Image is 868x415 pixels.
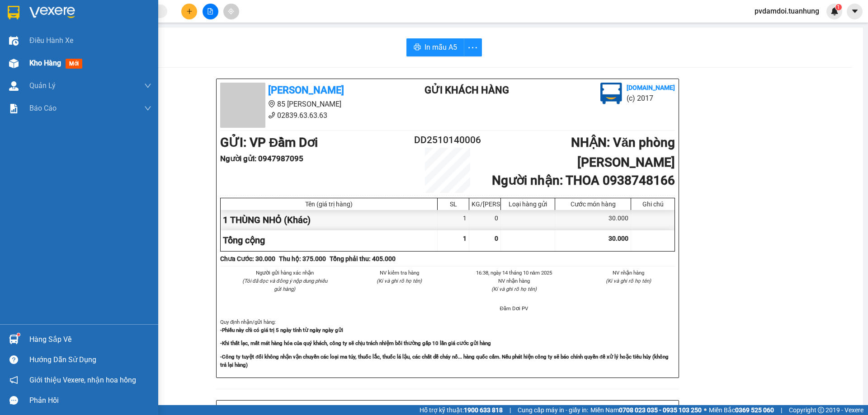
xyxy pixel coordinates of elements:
[627,84,675,91] b: [DOMAIN_NAME]
[467,277,561,285] li: NV nhận hàng
[29,374,136,386] span: Giới thiệu Vexere, nhận hoa hồng
[847,4,863,19] button: caret-down
[268,100,275,107] span: environment
[590,405,702,415] span: Miền Nam
[627,93,675,104] li: (c) 2017
[837,4,840,10] span: 1
[220,340,491,346] strong: -Khi thất lạc, mất mát hàng hóa của quý khách, công ty sẽ chịu trách nhiệm bồi thường gấp 10 lần ...
[9,396,18,405] span: message
[66,59,82,69] span: mới
[144,82,151,89] span: down
[221,210,438,230] div: 1 THÙNG NHỎ (Khác)
[268,84,344,96] b: [PERSON_NAME]
[410,133,486,148] h2: DD2510140006
[735,406,774,414] strong: 0369 525 060
[9,81,19,91] img: warehouse-icon
[633,201,672,208] div: Ghi chú
[747,5,826,17] span: pvdamdoi.tuanhung
[440,201,467,208] div: SL
[704,408,707,412] span: ⚪️
[268,112,275,119] span: phone
[238,269,331,277] li: Người gửi hàng xác nhận
[228,8,234,14] span: aim
[220,110,388,121] li: 02839.63.63.63
[406,38,464,56] button: printerIn mẫu A5
[509,405,511,415] span: |
[144,105,151,112] span: down
[29,35,73,46] span: Điều hành xe
[503,201,552,208] div: Loại hàng gửi
[425,42,457,53] span: In mẫu A5
[463,235,467,242] span: 1
[557,201,628,208] div: Cước món hàng
[220,327,343,333] strong: -Phiếu này chỉ có giá trị 5 ngày tính từ ngày ngày gửi
[518,405,588,415] span: Cung cấp máy in - giấy in:
[851,7,859,15] span: caret-down
[9,59,19,68] img: warehouse-icon
[709,405,774,415] span: Miền Bắc
[414,43,421,52] span: printer
[52,22,59,29] span: environment
[242,278,327,292] i: (Tôi đã đọc và đồng ý nộp dung phiếu gửi hàng)
[555,210,631,230] div: 30.000
[353,269,446,277] li: NV kiểm tra hàng
[223,201,435,208] div: Tên (giá trị hàng)
[223,235,265,246] span: Tổng cộng
[29,103,57,114] span: Báo cáo
[220,354,669,368] strong: -Công ty tuyệt đối không nhận vận chuyển các loại ma túy, thuốc lắc, thuốc lá lậu, các chất dễ ch...
[492,173,675,188] b: Người nhận : THOA 0938748166
[29,353,151,367] div: Hướng dẫn sử dụng
[220,318,675,369] div: Quy định nhận/gửi hàng :
[830,7,839,15] img: icon-new-feature
[186,8,193,14] span: plus
[29,59,61,67] span: Kho hàng
[438,210,469,230] div: 1
[464,406,503,414] strong: 1900 633 818
[420,405,503,415] span: Hỗ trợ kỹ thuật:
[472,201,498,208] div: KG/[PERSON_NAME]
[582,269,675,277] li: NV nhận hàng
[203,4,218,19] button: file-add
[606,278,651,284] i: (Kí và ghi rõ họ tên)
[9,335,19,344] img: warehouse-icon
[9,104,19,113] img: solution-icon
[9,355,18,364] span: question-circle
[4,31,172,42] li: 02839.63.63.63
[571,135,675,170] b: NHẬN : Văn phòng [PERSON_NAME]
[491,286,537,292] i: (Kí và ghi rõ họ tên)
[223,4,239,19] button: aim
[835,4,842,10] sup: 1
[220,98,388,110] li: 85 [PERSON_NAME]
[29,394,151,407] div: Phản hồi
[29,333,151,346] div: Hàng sắp về
[619,406,702,414] strong: 0708 023 035 - 0935 103 250
[4,56,102,71] b: GỬI : VP Đầm Dơi
[9,36,19,46] img: warehouse-icon
[781,405,782,415] span: |
[279,255,326,262] b: Thu hộ: 375.000
[377,278,422,284] i: (Kí và ghi rõ họ tên)
[220,135,318,150] b: GỬI : VP Đầm Dơi
[52,33,59,40] span: phone
[464,42,481,53] span: more
[8,6,19,19] img: logo-vxr
[52,6,128,17] b: [PERSON_NAME]
[467,269,561,277] li: 16:38, ngày 14 tháng 10 năm 2025
[220,154,303,163] b: Người gửi : 0947987095
[330,255,396,262] b: Tổng phải thu: 405.000
[17,333,20,336] sup: 1
[818,407,824,413] span: copyright
[425,84,509,96] b: Gửi khách hàng
[609,235,628,242] span: 30.000
[495,235,498,242] span: 0
[464,38,482,56] button: more
[4,20,172,31] li: 85 [PERSON_NAME]
[469,210,501,230] div: 0
[29,80,56,91] span: Quản Lý
[181,4,197,19] button: plus
[220,255,275,262] b: Chưa Cước : 30.000
[207,8,213,14] span: file-add
[9,376,18,384] span: notification
[467,304,561,312] li: Đầm Dơi PV
[600,83,622,104] img: logo.jpg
